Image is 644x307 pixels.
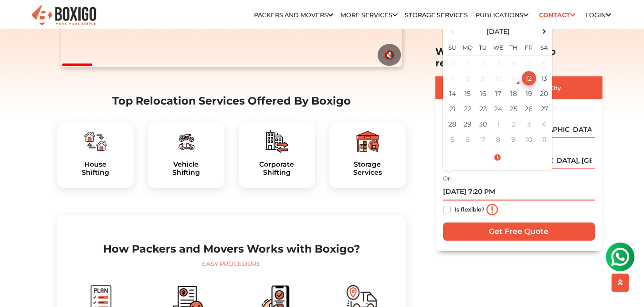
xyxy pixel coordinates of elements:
th: Tu [475,38,491,55]
h5: Vehicle Shifting [156,160,217,177]
div: 11 [507,71,521,85]
span: Next Month [538,25,550,38]
button: scroll up [612,274,629,292]
img: boxigo_packers_and_movers_plan [84,130,107,153]
th: Mo [460,38,475,55]
th: Select Month [460,24,537,38]
img: boxigo_packers_and_movers_plan [175,130,198,153]
a: HouseShifting [65,160,126,177]
div: Easy Procedure [65,259,398,269]
a: Contact [536,8,578,22]
button: 🔇 [378,44,401,66]
a: Login [585,11,611,19]
a: Publications [475,11,528,19]
label: Is flexible? [454,203,485,213]
a: CorporateShifting [246,160,307,177]
th: Su [445,38,460,55]
th: Th [506,38,521,55]
a: VehicleShifting [156,160,217,177]
th: Fr [521,38,537,55]
img: Boxigo [31,4,97,27]
input: Get Free Quote [443,222,595,240]
th: Sa [537,38,552,55]
a: Packers and Movers [254,11,333,19]
h2: How Packers and Movers Works with Boxigo? [65,243,398,255]
h5: House Shifting [65,160,126,177]
h5: Storage Services [337,160,398,177]
img: info [486,204,498,215]
a: More services [340,11,398,19]
img: whatsapp-icon.svg [10,10,29,29]
h2: Top Relocation Services Offered By Boxigo [57,95,406,107]
span: Previous Month [446,25,459,38]
img: boxigo_packers_and_movers_plan [265,130,288,153]
input: Moving date [443,183,595,200]
label: On [443,174,452,182]
h5: Corporate Shifting [246,160,307,177]
a: StorageServices [337,160,398,177]
a: Storage Services [405,11,468,19]
th: We [491,38,506,55]
h2: Where are you going to relocate? [435,46,602,69]
a: Select Time [445,153,550,162]
img: boxigo_packers_and_movers_plan [356,130,379,153]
